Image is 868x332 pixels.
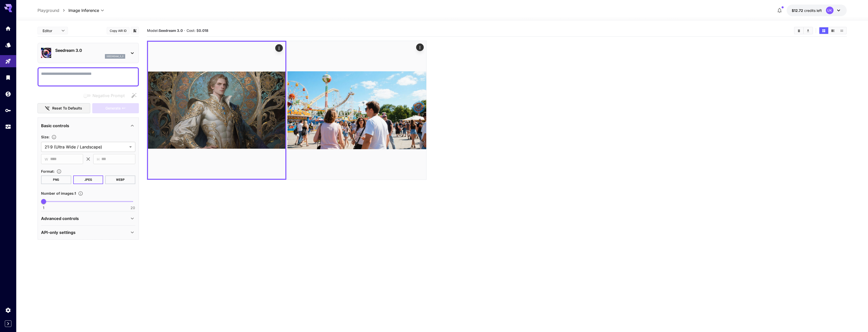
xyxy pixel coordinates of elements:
div: Playground [5,58,11,64]
img: 2Q== [148,42,285,179]
span: W [45,156,48,162]
span: Number of images : 1 [41,191,76,195]
p: seedream_3_0 [106,55,124,58]
button: Add to library [133,28,137,34]
span: Editor [43,28,58,33]
p: · [184,28,185,34]
div: Actions [275,44,283,52]
div: API Keys [5,107,11,114]
p: API-only settings [41,229,76,235]
button: PNG [41,175,71,184]
div: $12.721 [792,8,822,13]
div: Wallet [5,91,11,97]
b: Seedream 3.0 [159,28,183,33]
div: Seedream 3.0seedream_3_0 [41,45,135,61]
span: $12.72 [792,8,804,13]
div: Library [5,74,11,81]
nav: breadcrumb [38,7,68,13]
button: Show media in video view [828,27,837,34]
span: 1 [43,205,44,210]
span: 20 [131,205,135,210]
b: 0.018 [199,28,208,33]
button: Show media in list view [837,27,846,34]
button: JPEG [73,175,103,184]
p: Basic controls [41,123,69,129]
button: WEBP [105,175,135,184]
button: Clear All [795,27,803,34]
div: API-only settings [41,226,135,238]
button: Download All [804,27,812,34]
button: Reset to defaults [38,103,90,114]
div: Models [5,42,11,48]
p: Seedream 3.0 [55,47,125,53]
button: $12.721UK [787,5,847,16]
div: Clear AllDownload All [794,27,813,34]
span: Size : [41,135,49,139]
div: Basic controls [41,120,135,132]
button: Expand sidebar [5,320,11,327]
p: Advanced controls [41,215,79,222]
span: 21:9 (Ultra Wide / Landscape) [45,144,127,150]
span: Format : [41,169,54,173]
button: Adjust the dimensions of the generated image by specifying its width and height in pixels, or sel... [49,135,59,140]
span: credits left [804,8,822,13]
span: Cost: $ [187,28,208,33]
div: Usage [5,124,11,130]
button: Choose the file format for the output image. [54,169,64,174]
span: H [97,156,99,162]
button: Specify how many images to generate in a single request. Each image generation will be charged se... [76,191,85,196]
img: Z [287,41,426,180]
div: Settings [5,307,11,313]
span: Negative prompts are not compatible with the selected model. [82,92,129,99]
div: Show media in grid viewShow media in video viewShow media in list view [819,27,847,34]
div: UK [826,7,834,14]
div: Actions [416,43,423,51]
div: Advanced controls [41,212,135,225]
span: Negative Prompt [93,93,125,99]
a: Playground [38,7,59,13]
span: Image Inference [68,7,99,13]
button: Copy AIR ID [107,27,130,34]
button: Show media in grid view [819,27,828,34]
div: Home [5,25,11,32]
span: Model: [147,28,183,33]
